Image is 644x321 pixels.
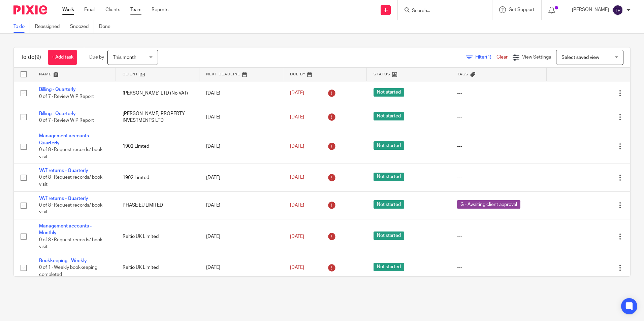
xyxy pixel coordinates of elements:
span: (9) [35,55,41,60]
img: Pixie [13,5,47,14]
span: 0 of 7 · Review WIP Report [39,94,94,99]
a: Billing - Quarterly [39,87,76,92]
a: Management accounts - Quarterly [39,134,92,145]
span: [DATE] [290,175,304,180]
span: 0 of 1 · Weekly bookkeeping completed [39,265,97,277]
img: svg%3E [612,5,623,15]
span: Filter [475,55,496,60]
input: Search [411,8,472,14]
span: Not started [374,200,404,209]
a: Management accounts - Monthly [39,224,92,235]
span: Select saved view [561,55,599,60]
span: This month [113,55,136,60]
a: Billing - Quarterly [39,111,76,116]
span: 0 of 8 · Request records/ book visit [39,175,102,187]
div: --- [457,90,540,97]
span: Not started [374,112,404,120]
span: Get Support [509,7,535,12]
div: --- [457,143,540,150]
span: G - Awaiting client approval [457,200,520,209]
span: [DATE] [290,265,304,270]
span: Not started [374,88,404,97]
td: [DATE] [199,129,283,164]
div: --- [457,233,540,240]
a: Email [84,6,95,13]
div: --- [457,264,540,271]
a: VAT returns - Quarterly [39,168,88,173]
p: [PERSON_NAME] [572,6,609,13]
td: [DATE] [199,219,283,254]
td: PHASE EU LIMITED [116,191,199,219]
a: Reports [152,6,168,13]
span: [DATE] [290,203,304,208]
span: Not started [374,173,404,181]
td: [DATE] [199,105,283,129]
h1: To do [21,54,41,61]
td: [DATE] [199,164,283,191]
td: 1902 Limted [116,129,199,164]
a: + Add task [48,50,77,65]
a: VAT returns - Quarterly [39,196,88,201]
td: [DATE] [199,254,283,281]
p: Due by [89,54,104,61]
td: [DATE] [199,191,283,219]
span: Not started [374,231,404,240]
span: Not started [374,141,404,150]
a: Work [62,6,74,13]
div: --- [457,174,540,181]
span: 0 of 7 · Review WIP Report [39,118,94,123]
td: [PERSON_NAME] PROPERTY INVESTMENTS LTD [116,105,199,129]
span: View Settings [522,55,551,60]
div: --- [457,114,540,120]
a: Clients [105,6,120,13]
td: Reltio UK Limited [116,219,199,254]
a: Reassigned [35,20,65,33]
td: [DATE] [199,81,283,105]
span: [DATE] [290,234,304,239]
span: 0 of 8 · Request records/ book visit [39,147,102,159]
span: [DATE] [290,115,304,119]
span: (1) [486,55,491,60]
td: 1902 Limted [116,164,199,191]
span: Tags [457,72,469,76]
a: To do [13,20,30,33]
a: Done [99,20,116,33]
a: Team [130,6,141,13]
a: Bookkeeping - Weekly [39,258,87,263]
span: 0 of 8 · Request records/ book visit [39,238,102,249]
span: [DATE] [290,91,304,96]
a: Snoozed [70,20,94,33]
td: Reltio UK Limited [116,254,199,281]
span: [DATE] [290,144,304,149]
td: [PERSON_NAME] LTD (No VAT) [116,81,199,105]
a: Clear [496,55,508,60]
span: 0 of 8 · Request records/ book visit [39,203,102,215]
span: Not started [374,263,404,271]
